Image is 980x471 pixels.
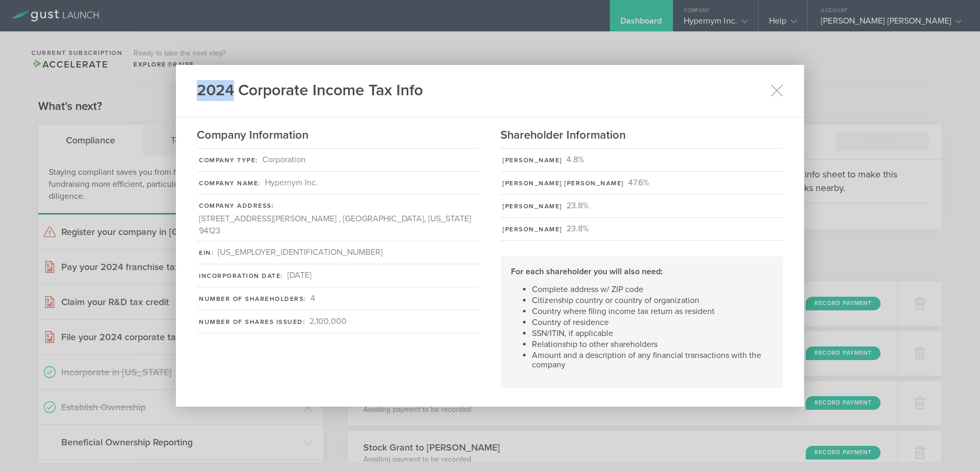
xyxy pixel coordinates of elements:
div: Number of Shares Issued: [199,317,305,327]
div: [PERSON_NAME] [PERSON_NAME] [503,178,624,188]
div: Corporation [262,154,306,166]
li: Country of residence [532,318,773,327]
div: 4 [310,293,315,305]
li: Citizenship country or country of organization [532,296,773,305]
h2: Company Information [197,128,480,143]
li: Complete address w/ ZIP code [532,285,773,294]
li: Amount and a description of any financial transactions with the company [532,351,773,369]
li: Country where filing income tax return as resident [532,307,773,316]
div: Company Type: [199,155,258,165]
div: Company Name: [199,178,261,188]
div: 23.8% [566,200,589,212]
div: [PERSON_NAME] [503,155,562,165]
h1: 2024 Corporate Income Tax Info [197,80,423,101]
div: [US_EMPLOYER_IDENTIFICATION_NUMBER] [218,246,383,259]
h2: Shareholder Information [500,128,783,143]
div: [STREET_ADDRESS][PERSON_NAME] , [GEOGRAPHIC_DATA], [US_STATE] 94123 [199,213,477,237]
li: Relationship to other shareholders [532,340,773,349]
div: Company Address: [199,201,274,210]
div: 47.6% [628,177,649,189]
div: 23.8% [566,223,589,235]
div: 2,100,000 [309,316,347,328]
div: Number of Shareholders: [199,294,306,304]
strong: For each shareholder you will also need: [511,266,663,277]
div: [PERSON_NAME] [503,225,562,234]
div: [DATE] [287,270,311,282]
div: EIN: [199,248,214,257]
div: [PERSON_NAME] [503,201,562,211]
div: 4.8% [566,154,584,166]
div: Incorporation Date: [199,271,283,281]
div: Hypernym Inc. [265,177,318,189]
li: SSN/ITIN, if applicable [532,329,773,338]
